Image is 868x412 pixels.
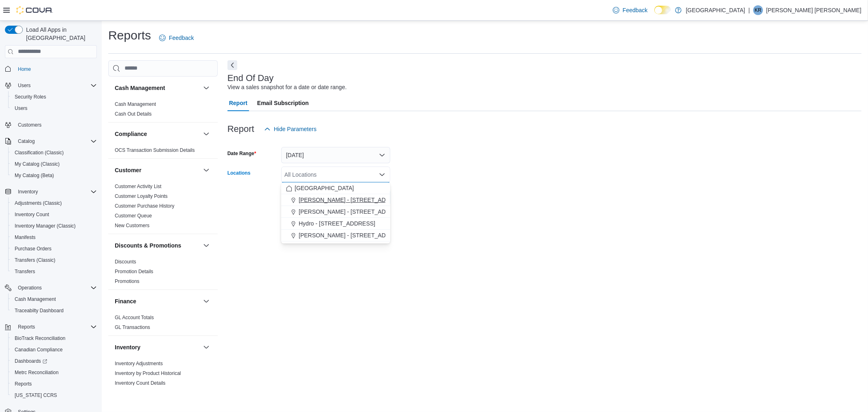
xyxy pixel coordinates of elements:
div: Cash Management [108,99,218,122]
span: Customer Loyalty Points [115,193,168,199]
button: [DATE] [281,147,390,163]
div: Compliance [108,145,218,158]
a: Users [11,103,31,113]
div: Discounts & Promotions [108,257,218,289]
a: Cash Out Details [115,111,152,117]
span: Operations [18,285,42,291]
span: Discounts [115,259,136,265]
span: Security Roles [11,92,97,102]
a: My Catalog (Beta) [11,171,57,180]
span: Transfers [15,268,35,275]
span: My Catalog (Classic) [15,161,60,167]
span: Customer Purchase History [115,203,175,209]
div: Choose from the following options [281,182,390,241]
span: Dashboards [15,358,47,364]
span: My Catalog (Beta) [15,172,54,179]
a: Customers [15,120,45,130]
span: Feedback [169,34,194,42]
span: Inventory [15,187,97,197]
span: Washington CCRS [11,390,97,400]
a: Promotion Details [115,269,153,274]
a: Canadian Compliance [11,345,66,355]
a: Customer Queue [115,213,152,219]
button: Classification (Classic) [8,147,100,158]
span: Classification (Classic) [11,148,97,158]
span: My Catalog (Classic) [11,159,97,169]
button: Transfers (Classic) [8,254,100,266]
span: Users [15,81,97,90]
a: Purchase Orders [11,244,55,254]
span: Hide Parameters [274,125,317,133]
span: Email Subscription [257,95,309,111]
button: Adjustments (Classic) [8,197,100,209]
button: Operations [15,283,45,293]
span: OCS Transaction Submission Details [115,147,195,153]
button: Next [227,60,237,70]
button: Traceabilty Dashboard [8,305,100,316]
span: Reports [15,381,32,387]
span: Transfers [11,267,97,276]
span: Adjustments (Classic) [11,198,97,208]
button: Inventory [201,342,211,352]
span: Home [15,64,97,74]
button: Compliance [201,129,211,139]
span: Metrc Reconciliation [11,368,97,377]
button: Users [2,80,100,91]
button: Finance [201,296,211,306]
a: Traceabilty Dashboard [11,306,67,316]
span: Reports [18,324,35,330]
button: Users [15,81,34,90]
span: Reports [15,322,97,332]
button: Users [8,103,100,114]
h3: End Of Day [227,73,274,83]
button: Inventory Manager (Classic) [8,220,100,232]
button: [PERSON_NAME] - [STREET_ADDRESS][PERSON_NAME] [281,194,390,206]
span: Canadian Compliance [11,345,97,355]
h1: Reports [108,27,151,44]
a: GL Account Totals [115,315,154,320]
button: Catalog [2,136,100,147]
button: My Catalog (Classic) [8,158,100,170]
span: Dashboards [11,356,97,366]
span: Cash Management [115,101,156,107]
span: BioTrack Reconciliation [15,335,66,342]
span: My Catalog (Beta) [11,171,97,180]
span: Canadian Compliance [15,346,63,353]
a: Transfers [11,267,38,276]
span: Promotions [115,278,140,285]
a: Inventory Count Details [115,380,166,386]
button: Purchase Orders [8,243,100,254]
a: Inventory by Product Historical [115,370,181,376]
span: Catalog [18,138,35,145]
input: Dark Mode [654,6,671,14]
button: Inventory Count [8,209,100,220]
span: [US_STATE] CCRS [15,392,57,399]
button: Home [2,63,100,75]
span: GL Transactions [115,324,150,331]
div: Customer [108,182,218,234]
span: Traceabilty Dashboard [11,306,97,316]
button: Metrc Reconciliation [8,367,100,378]
button: Transfers [8,266,100,277]
a: Cash Management [115,101,156,107]
a: Home [15,64,34,74]
h3: Discounts & Promotions [115,241,181,250]
span: Cash Out Details [115,111,152,117]
span: Hydro - [STREET_ADDRESS] [299,219,375,228]
button: Close list of options [379,171,385,178]
p: [PERSON_NAME] [PERSON_NAME] [766,5,861,15]
a: Discounts [115,259,136,265]
span: Traceabilty Dashboard [15,307,63,314]
span: Operations [15,283,97,293]
a: My Catalog (Classic) [11,159,63,169]
div: klohe roper [753,5,763,15]
button: My Catalog (Beta) [8,170,100,181]
button: Inventory [2,186,100,197]
a: Dashboards [11,356,50,366]
span: Users [11,103,97,113]
button: Inventory [115,343,200,351]
button: [PERSON_NAME] - [STREET_ADDRESS] [281,206,390,218]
